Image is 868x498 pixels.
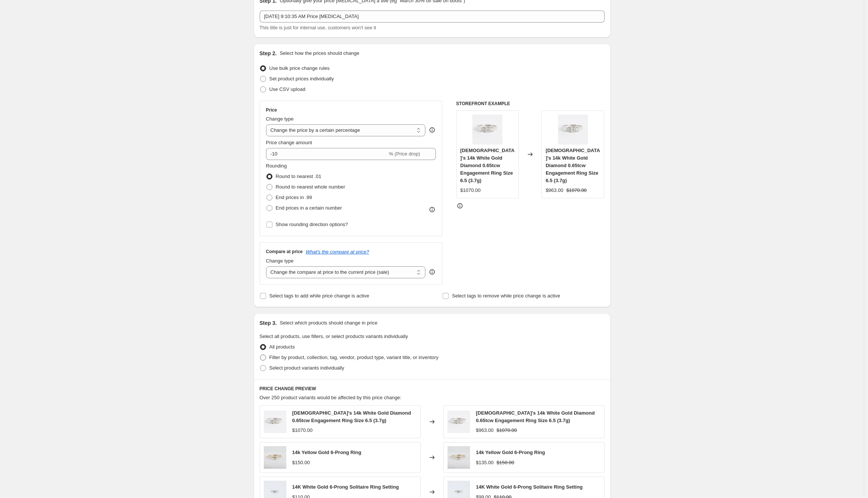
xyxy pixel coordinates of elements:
[292,484,399,490] span: 14K White Gold 6-Prong Solitaire Ring Setting
[292,410,411,423] span: [DEMOGRAPHIC_DATA]'s 14k White Gold Diamond 0.65tcw Engagement Ring Size 6.5 (3.7g)
[260,386,605,392] h6: PRICE CHANGE PREVIEW
[269,65,330,71] span: Use bulk price change rules
[476,450,545,455] span: 14k Yellow Gold 6-Prong Ring
[280,319,377,327] p: Select which products should change in price
[260,334,408,339] span: Select all products, use filters, or select products variants individually
[269,76,334,81] span: Set product prices individually
[260,50,277,57] h2: Step 2.
[276,184,345,190] span: Round to nearest whole number
[428,268,436,276] div: help
[566,187,587,193] span: $1070.00
[260,11,605,23] input: 30% off holiday sale
[472,115,502,145] img: 2J6A2324_Medium_8ff37497-5bd9-4f0a-b99b-d6011bd52df0_80x.jpg
[269,86,305,92] span: Use CSV upload
[476,427,494,433] span: $963.00
[269,293,369,299] span: Select tags to add while price change is active
[264,410,286,433] img: 2J6A2324_Medium_8ff37497-5bd9-4f0a-b99b-d6011bd52df0_80x.jpg
[497,460,514,465] span: $150.00
[276,222,348,227] span: Show rounding direction options?
[546,148,600,183] span: [DEMOGRAPHIC_DATA]'s 14k White Gold Diamond 0.65tcw Engagement Ring Size 6.5 (3.7g)
[292,450,361,455] span: 14k Yellow Gold 6-Prong Ring
[269,365,344,371] span: Select product variants individually
[497,427,517,433] span: $1070.00
[456,101,605,107] h6: STOREFRONT EXAMPLE
[306,249,369,255] button: What's the compare at price?
[260,25,376,30] span: This title is just for internal use, customers won't see it
[266,249,303,255] h3: Compare at price
[266,116,294,122] span: Change type
[264,446,286,469] img: 2J6A4582_Medium_662dfb36-c17e-4e39-a011-9e8356a83382_80x.jpg
[266,148,387,160] input: -15
[448,410,470,433] img: 2J6A2324_Medium_8ff37497-5bd9-4f0a-b99b-d6011bd52df0_80x.jpg
[266,107,277,113] h3: Price
[276,195,312,200] span: End prices in .99
[460,187,481,193] span: $1070.00
[276,205,342,211] span: End prices in a certain number
[266,140,312,145] span: Price change amount
[460,148,515,183] span: [DEMOGRAPHIC_DATA]'s 14k White Gold Diamond 0.65tcw Engagement Ring Size 6.5 (3.7g)
[266,163,287,169] span: Rounding
[292,460,310,465] span: $150.00
[292,427,313,433] span: $1070.00
[452,293,560,299] span: Select tags to remove while price change is active
[260,319,277,327] h2: Step 3.
[389,151,420,157] span: % (Price drop)
[476,484,583,490] span: 14K White Gold 6-Prong Solitaire Ring Setting
[260,395,402,400] span: Over 250 product variants would be affected by this price change:
[558,115,588,145] img: 2J6A2324_Medium_8ff37497-5bd9-4f0a-b99b-d6011bd52df0_80x.jpg
[476,410,595,423] span: [DEMOGRAPHIC_DATA]'s 14k White Gold Diamond 0.65tcw Engagement Ring Size 6.5 (3.7g)
[269,344,295,350] span: All products
[276,174,321,179] span: Round to nearest .01
[269,355,439,360] span: Filter by product, collection, tag, vendor, product type, variant title, or inventory
[476,460,494,465] span: $135.00
[448,446,470,469] img: 2J6A4582_Medium_662dfb36-c17e-4e39-a011-9e8356a83382_80x.jpg
[546,187,563,193] span: $963.00
[280,50,359,57] p: Select how the prices should change
[266,258,294,264] span: Change type
[428,126,436,134] div: help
